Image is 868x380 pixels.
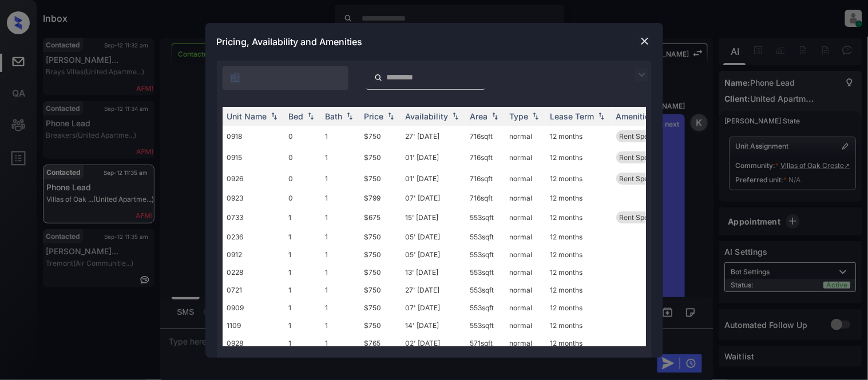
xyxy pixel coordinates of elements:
td: 07' [DATE] [401,299,466,317]
td: 0 [284,168,321,189]
td: 0 [284,189,321,207]
td: 0909 [223,299,284,317]
td: 0 [284,147,321,168]
td: 553 sqft [466,228,505,246]
td: 1 [284,334,321,352]
td: 12 months [546,228,612,246]
td: 716 sqft [466,168,505,189]
div: Pricing, Availability and Amenities [205,23,663,61]
td: 553 sqft [466,299,505,317]
td: $765 [360,334,401,352]
td: $750 [360,147,401,168]
td: 1 [321,281,360,299]
td: normal [505,299,546,317]
td: 27' [DATE] [401,126,466,147]
td: 1 [321,189,360,207]
td: $750 [360,126,401,147]
td: 1 [321,334,360,352]
td: 12 months [546,246,612,263]
td: 1 [284,207,321,228]
td: $750 [360,263,401,281]
td: 1 [284,317,321,334]
td: normal [505,207,546,228]
td: 1 [321,147,360,168]
td: 0721 [223,281,284,299]
td: $750 [360,281,401,299]
td: 1 [284,228,321,246]
td: 1 [321,246,360,263]
td: 12 months [546,334,612,352]
div: Bed [289,111,304,121]
td: 553 sqft [466,246,505,263]
div: Price [364,111,384,121]
td: $750 [360,246,401,263]
td: 1 [321,207,360,228]
td: 716 sqft [466,126,505,147]
td: $750 [360,317,401,334]
td: 1 [321,228,360,246]
span: Rent Special 1 [620,153,665,162]
td: 0733 [223,207,284,228]
td: 1109 [223,317,284,334]
td: $675 [360,207,401,228]
td: 1 [321,168,360,189]
div: Availability [406,111,449,121]
td: 13' [DATE] [401,263,466,281]
div: Amenities [616,111,655,121]
span: Rent Special 1 [620,174,665,183]
td: 1 [321,317,360,334]
td: normal [505,228,546,246]
td: $799 [360,189,401,207]
td: 07' [DATE] [401,189,466,207]
span: Rent Special 1 [620,213,665,222]
img: sorting [305,112,316,120]
img: sorting [344,112,355,120]
img: icon-zuma [635,68,649,82]
td: 14' [DATE] [401,317,466,334]
td: normal [505,126,546,147]
td: 553 sqft [466,207,505,228]
td: 553 sqft [466,281,505,299]
td: 1 [321,126,360,147]
td: 0228 [223,263,284,281]
td: 0912 [223,246,284,263]
td: 12 months [546,168,612,189]
td: 12 months [546,281,612,299]
td: 05' [DATE] [401,228,466,246]
td: $750 [360,168,401,189]
td: 0918 [223,126,284,147]
td: 12 months [546,189,612,207]
td: normal [505,147,546,168]
td: 0236 [223,228,284,246]
td: 0 [284,126,321,147]
td: 1 [284,246,321,263]
td: 05' [DATE] [401,246,466,263]
td: normal [505,263,546,281]
img: sorting [489,112,501,120]
div: Bath [326,111,343,121]
span: Rent Special 1 [620,132,665,141]
td: normal [505,246,546,263]
td: 1 [284,299,321,317]
img: sorting [596,112,607,120]
img: sorting [385,112,397,120]
td: 15' [DATE] [401,207,466,228]
td: 1 [321,263,360,281]
img: sorting [268,112,280,120]
td: 01' [DATE] [401,168,466,189]
td: normal [505,168,546,189]
td: 716 sqft [466,147,505,168]
td: 12 months [546,147,612,168]
td: 716 sqft [466,189,505,207]
td: 1 [284,281,321,299]
td: 12 months [546,263,612,281]
img: icon-zuma [229,72,241,83]
td: 27' [DATE] [401,281,466,299]
td: 0915 [223,147,284,168]
td: $750 [360,299,401,317]
img: close [639,35,651,47]
td: $750 [360,228,401,246]
div: Unit Name [227,111,267,121]
td: 01' [DATE] [401,147,466,168]
td: normal [505,334,546,352]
